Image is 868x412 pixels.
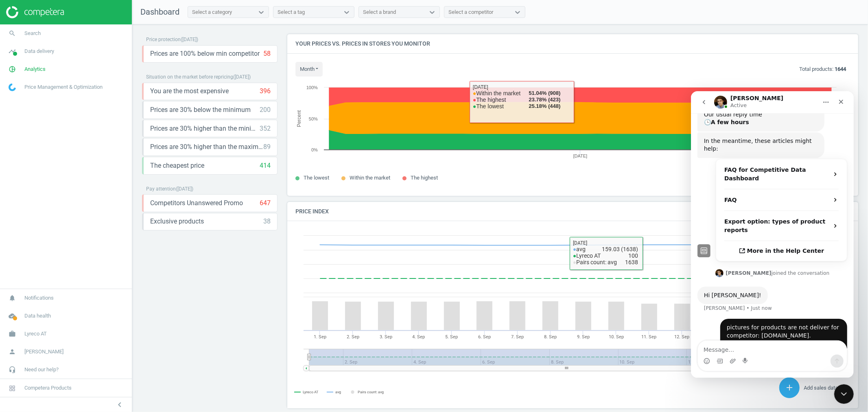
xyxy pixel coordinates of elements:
[260,105,271,114] div: 200
[109,399,130,410] button: chevron_left
[24,30,41,37] span: Search
[785,383,794,392] i: add
[4,308,20,324] i: cloud_done
[295,62,323,77] button: month
[150,142,263,151] span: Prices are 30% higher than the maximal
[350,175,390,181] span: Within the market
[150,161,204,170] span: The cheapest price
[287,34,858,53] h4: Your prices vs. prices in stores you monitor
[24,348,63,355] span: [PERSON_NAME]
[140,7,179,17] span: Dashboard
[799,66,846,73] p: Total products:
[181,37,198,42] span: ( [DATE] )
[24,83,103,91] span: Price Management & Optimization
[363,9,396,16] div: Select a brand
[411,175,438,181] span: The highest
[24,384,72,392] span: Competera Products
[278,9,305,16] div: Select a tag
[314,334,326,340] tspan: 1. Sep
[4,344,20,359] i: person
[150,49,260,58] span: Prices are 100% below min competitor
[691,91,854,378] iframe: Intercom live chat
[478,334,491,340] tspan: 6. Sep
[233,74,251,80] span: ( [DATE] )
[335,390,341,394] tspan: avg
[804,385,838,391] span: Add sales data
[309,116,318,121] text: 50%
[445,334,458,340] tspan: 5. Sep
[448,9,493,16] div: Select a competitor
[306,85,318,90] text: 100%
[779,377,800,398] button: add
[311,147,318,152] text: 0%
[413,334,425,340] tspan: 4. Sep
[150,199,243,208] span: Competitors Unanswered Promo
[642,334,657,340] tspan: 11. Sep
[4,61,20,77] i: pie_chart_outlined
[296,110,302,127] tspan: Percent
[24,294,54,302] span: Notifications
[675,334,690,340] tspan: 12. Sep
[544,334,557,340] tspan: 8. Sep
[176,186,193,192] span: ( [DATE] )
[150,124,260,133] span: Prices are 30% higher than the minimum
[192,9,232,16] div: Select a category
[511,334,524,340] tspan: 7. Sep
[4,326,20,342] i: work
[347,334,359,340] tspan: 2. Sep
[287,202,858,221] h4: Price Index
[263,217,271,226] div: 38
[24,312,51,320] span: Data health
[4,26,20,41] i: search
[263,49,271,58] div: 58
[150,105,251,114] span: Prices are 30% below the minimum
[6,6,64,18] img: ajHJNr6hYgQAAAAASUVORK5CYII=
[4,290,20,306] i: notifications
[146,37,181,42] span: Price protection
[4,44,20,59] i: timeline
[260,87,271,96] div: 396
[304,175,329,181] span: The lowest
[303,390,319,394] tspan: Lyreco AT
[24,366,59,373] span: Need our help?
[24,48,54,55] span: Data delivery
[4,362,20,377] i: headset_mic
[115,400,125,410] i: chevron_left
[573,153,588,158] tspan: [DATE]
[263,142,271,151] div: 89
